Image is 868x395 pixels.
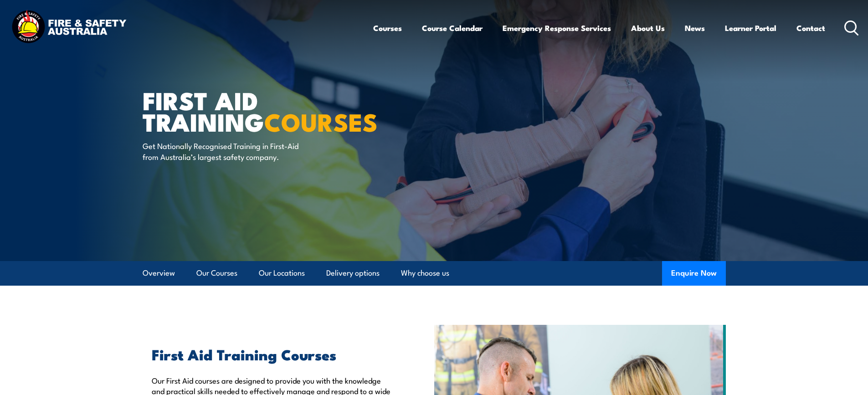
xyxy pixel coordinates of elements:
[796,16,825,40] a: Contact
[503,16,611,40] a: Emergency Response Services
[259,261,305,285] a: Our Locations
[725,16,776,40] a: Learner Portal
[152,348,392,360] h2: First Aid Training Courses
[143,140,309,162] p: Get Nationally Recognised Training in First-Aid from Australia’s largest safety company.
[401,261,449,285] a: Why choose us
[143,261,175,285] a: Overview
[143,89,368,132] h1: First Aid Training
[685,16,705,40] a: News
[326,261,380,285] a: Delivery options
[631,16,665,40] a: About Us
[264,102,378,140] strong: COURSES
[196,261,237,285] a: Our Courses
[422,16,483,40] a: Course Calendar
[373,16,402,40] a: Courses
[662,261,726,286] button: Enquire Now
